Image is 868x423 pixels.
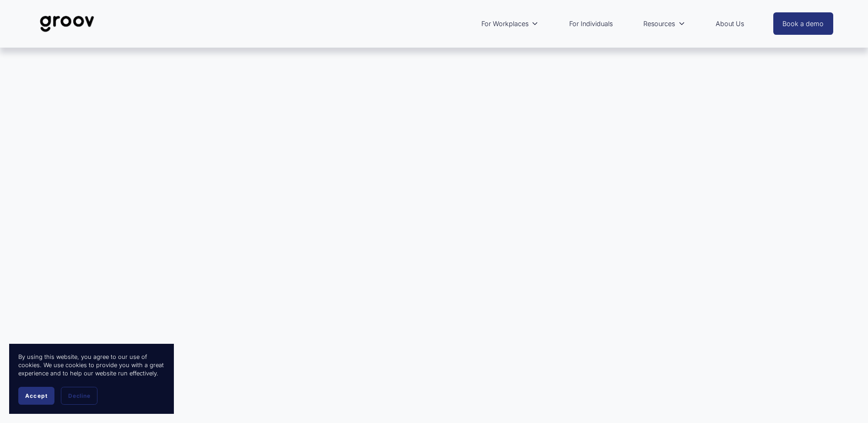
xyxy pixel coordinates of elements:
[565,13,617,34] a: For Individuals
[35,9,99,39] img: Groov | Unlock Human Potential at Work and in Life
[773,12,834,35] a: Book a demo
[639,13,690,34] a: folder dropdown
[477,13,543,34] a: folder dropdown
[711,13,749,34] a: About Us
[25,392,48,399] span: Accept
[61,387,97,405] button: Decline
[68,392,90,399] span: Decline
[9,344,174,414] section: Cookie banner
[481,18,528,30] span: For Workplaces
[18,353,165,378] p: By using this website, you agree to our use of cookies. We use cookies to provide you with a grea...
[18,387,54,405] button: Accept
[643,18,675,30] span: Resources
